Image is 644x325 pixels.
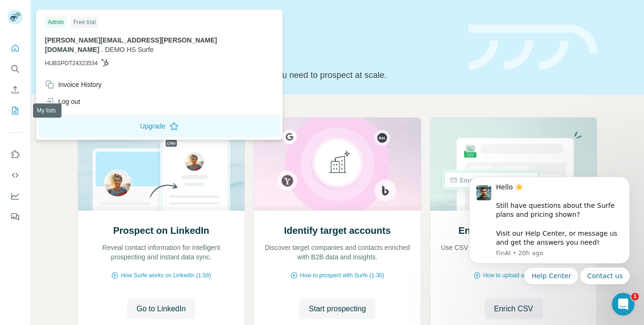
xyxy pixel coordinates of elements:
span: Enrich CSV [494,303,533,315]
div: Free trial [70,17,98,28]
div: Invoice History [45,80,102,89]
button: Start prospecting [299,299,375,319]
span: Go to LinkedIn [137,303,186,315]
iframe: Intercom notifications message [455,145,644,299]
p: Reveal contact information for intelligent prospecting and instant data sync. [87,243,235,262]
button: Enrich CSV [8,81,23,98]
div: Admin [45,17,67,28]
span: HUBSPOT24323534 [45,59,97,68]
button: Quick start [8,40,23,57]
button: Use Surfe on LinkedIn [8,146,23,163]
h2: Identify target accounts [284,224,391,237]
span: 1 [631,293,639,300]
span: [PERSON_NAME][EMAIL_ADDRESS][PERSON_NAME][DOMAIN_NAME] [45,36,217,53]
span: DEMO HS Surfe [105,46,154,53]
img: banner [469,25,598,70]
h2: Prospect on LinkedIn [113,224,209,237]
button: Search [8,60,23,77]
button: Upgrade [38,115,280,137]
span: Start prospecting [309,303,366,315]
button: My lists [8,102,23,119]
div: Log out [45,97,80,106]
iframe: Intercom live chat [612,293,635,316]
p: Discover target companies and contacts enriched with B2B data and insights. [263,243,411,262]
span: How to prospect with Surfe (1:30) [300,271,384,280]
button: Dashboard [8,188,23,205]
span: . [101,46,103,53]
button: Enrich CSV [485,299,543,319]
button: Feedback [8,208,23,225]
img: Prospect on LinkedIn [78,118,245,211]
span: How Surfe works on LinkedIn (1:58) [121,271,211,280]
button: Go to LinkedIn [127,299,195,319]
img: Enrich your contact lists [430,118,598,211]
img: Identify target accounts [253,118,421,211]
p: Use CSV enrichment to confirm you are using the best data available. [440,243,588,262]
button: Use Surfe API [8,167,23,184]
